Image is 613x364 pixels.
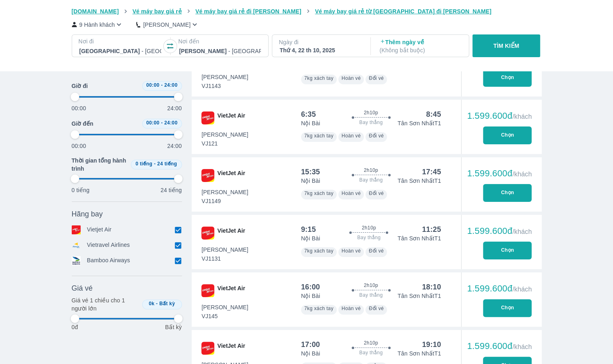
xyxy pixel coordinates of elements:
button: [PERSON_NAME] [136,20,199,29]
p: 0đ [72,323,78,331]
span: Vé máy bay giá rẻ từ [GEOGRAPHIC_DATA] đi [PERSON_NAME] [315,8,491,15]
span: /khách [512,343,532,350]
span: VJ1143 [202,82,248,90]
p: Nội Bài [301,292,320,300]
span: Giá vé [72,283,93,293]
p: 9 Hành khách [79,21,115,29]
div: 1.599.600đ [467,111,532,121]
img: VJ [201,227,214,240]
p: 00:00 [72,104,86,112]
img: VJ [201,111,214,124]
span: Đổi vé [369,248,384,254]
span: Đổi vé [369,191,384,196]
div: 18:10 [422,282,441,292]
span: Giờ đi [72,82,88,90]
span: 24 tiếng [157,161,177,167]
p: Tân Sơn Nhất T1 [397,349,441,358]
span: /khách [512,228,532,235]
button: Chọn [483,242,532,259]
p: Giá vé 1 chiều cho 1 người lớn [72,296,139,313]
p: 24 tiếng [160,186,182,194]
p: [PERSON_NAME] [143,21,190,29]
span: /khách [512,286,532,293]
div: 1.599.600đ [467,169,532,178]
span: 7kg xách tay [304,133,333,139]
div: 1.599.600đ [467,226,532,236]
span: VJ145 [202,312,248,320]
div: 11:25 [422,225,441,234]
img: VJ [201,284,214,297]
span: /khách [512,171,532,178]
span: [PERSON_NAME] [202,131,248,139]
span: - [161,120,162,126]
span: VietJet Air [218,169,245,182]
p: Nội Bài [301,234,320,242]
p: Nội Bài [301,119,320,127]
span: Đổi vé [369,75,384,81]
p: 24:00 [167,142,182,150]
p: Vietravel Airlines [87,241,130,250]
span: VietJet Air [218,284,245,297]
p: Vietjet Air [87,225,112,234]
div: 17:00 [301,340,320,349]
div: 9:15 [301,225,316,234]
span: VietJet Air [218,111,245,124]
span: Hoàn vé [342,248,361,254]
div: 8:45 [426,109,441,119]
span: 7kg xách tay [304,75,333,81]
span: - [161,82,162,88]
p: Bamboo Airways [87,256,130,265]
span: [PERSON_NAME] [202,246,248,254]
span: 7kg xách tay [304,306,333,311]
span: 7kg xách tay [304,191,333,196]
span: Vé máy bay giá rẻ đi [PERSON_NAME] [195,8,301,15]
nav: breadcrumb [72,7,542,15]
span: /khách [512,113,532,120]
button: Chọn [483,126,532,144]
p: Tân Sơn Nhất T1 [397,177,441,185]
p: TÌM KIẾM [493,42,519,50]
span: 00:00 [146,82,160,88]
img: VJ [201,169,214,182]
span: 2h10p [364,167,378,173]
div: 6:35 [301,109,316,119]
button: TÌM KIẾM [472,34,540,57]
span: Đổi vé [369,133,384,139]
p: 24:00 [167,104,182,112]
p: Tân Sơn Nhất T1 [397,234,441,242]
span: [DOMAIN_NAME] [72,8,119,15]
span: VietJet Air [218,342,245,355]
p: Nội Bài [301,349,320,358]
span: 2h10p [364,109,378,116]
div: 1.599.600đ [467,341,532,351]
img: VJ [201,342,214,355]
div: 17:45 [422,167,441,177]
span: 2h10p [364,282,378,289]
span: Vé máy bay giá rẻ [132,8,182,15]
p: Tân Sơn Nhất T1 [397,119,441,127]
span: Hoàn vé [342,191,361,196]
span: Hoàn vé [342,75,361,81]
div: Thứ 4, 22 th 10, 2025 [280,46,361,54]
span: 2h10p [362,225,376,231]
span: [PERSON_NAME] [202,73,248,81]
span: 00:00 [146,120,160,126]
p: ( Không bắt buộc ) [380,46,461,54]
div: 15:35 [301,167,320,177]
p: Thêm ngày về [380,38,461,54]
div: 19:10 [422,340,441,349]
button: Chọn [483,69,532,87]
p: Bất kỳ [165,323,182,331]
span: Thời gian tổng hành trình [72,156,128,173]
span: [PERSON_NAME] [202,303,248,311]
span: VietJet Air [218,227,245,240]
p: Nội Bài [301,177,320,185]
span: - [156,301,158,306]
span: Hoàn vé [342,306,361,311]
span: [PERSON_NAME] [202,188,248,196]
button: Chọn [483,299,532,317]
span: 0 tiếng [135,161,152,167]
span: Đổi vé [369,306,384,311]
span: Hãng bay [72,209,103,219]
p: Tân Sơn Nhất T1 [397,292,441,300]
